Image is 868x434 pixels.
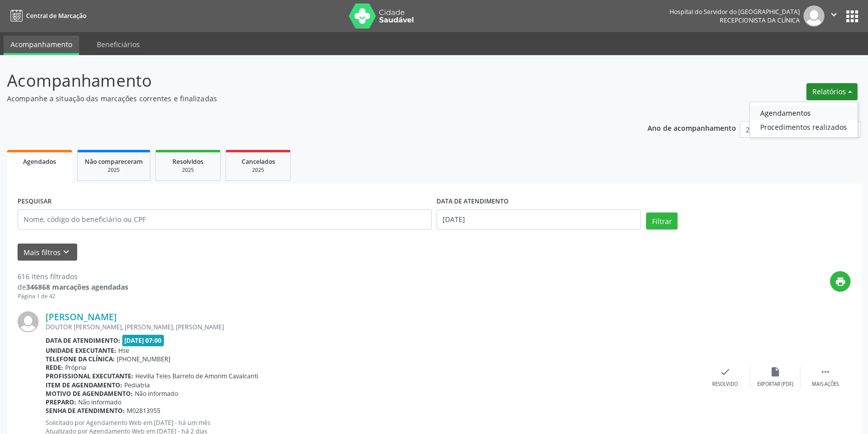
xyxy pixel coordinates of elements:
[843,8,861,25] button: apps
[750,106,857,120] a: Agendamentos
[61,247,72,258] i: keyboard_arrow_down
[437,194,509,209] label: DATA DE ATENDIMENTO
[233,166,283,174] div: 2025
[437,209,641,230] input: Selecione um intervalo
[124,381,150,389] span: Pediatria
[46,311,117,322] a: [PERSON_NAME]
[46,398,76,406] b: Preparo:
[26,282,128,292] strong: 346868 marcações agendadas
[117,355,170,363] span: [PHONE_NUMBER]
[18,271,128,282] div: 616 itens filtrados
[65,363,86,372] span: Própria
[46,406,125,415] b: Senha de atendimento:
[46,323,700,331] div: DOUTOR [PERSON_NAME], [PERSON_NAME], [PERSON_NAME]
[806,83,857,100] button: Relatórios
[712,381,738,388] div: Resolvido
[118,346,129,355] span: Hse
[670,8,800,16] div: Hospital do Servidor do [GEOGRAPHIC_DATA]
[46,372,133,380] b: Profissional executante:
[85,166,143,174] div: 2025
[757,381,793,388] div: Exportar (PDF)
[46,381,122,389] b: Item de agendamento:
[720,366,731,377] i: check
[803,6,824,27] img: img
[122,335,164,346] span: [DATE] 07:00
[830,271,850,292] button: print
[646,212,678,230] button: Filtrar
[7,93,605,104] p: Acompanhe a situação das marcações correntes e finalizadas
[23,157,56,166] span: Agendados
[78,398,121,406] span: Não informado
[18,194,52,209] label: PESQUISAR
[750,120,857,134] a: Procedimentos realizados
[18,282,128,292] div: de
[835,276,846,287] i: print
[749,102,858,138] ul: Relatórios
[828,9,839,20] i: 
[7,8,86,24] a: Central de Marcação
[812,381,839,388] div: Mais ações
[26,12,86,20] span: Central de Marcação
[770,366,781,377] i: insert_drive_file
[824,6,843,27] button: 
[4,36,79,55] a: Acompanhamento
[163,166,213,174] div: 2025
[85,157,143,166] span: Não compareceram
[647,121,736,134] p: Ano de acompanhamento
[46,346,116,355] b: Unidade executante:
[90,36,147,53] a: Beneficiários
[18,311,39,332] img: img
[7,68,605,93] p: Acompanhamento
[46,389,133,398] b: Motivo de agendamento:
[720,16,800,25] span: Recepcionista da clínica
[18,209,431,230] input: Nome, código do beneficiário ou CPF
[135,372,258,380] span: Hevilla Teles Barreto de Amorim Cavalcanti
[242,157,275,166] span: Cancelados
[127,406,160,415] span: M02813955
[172,157,203,166] span: Resolvidos
[18,244,77,261] button: Mais filtroskeyboard_arrow_down
[46,363,63,372] b: Rede:
[46,336,120,345] b: Data de atendimento:
[46,355,115,363] b: Telefone da clínica:
[18,292,128,301] div: Página 1 de 42
[820,366,831,377] i: 
[135,389,178,398] span: Não informado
